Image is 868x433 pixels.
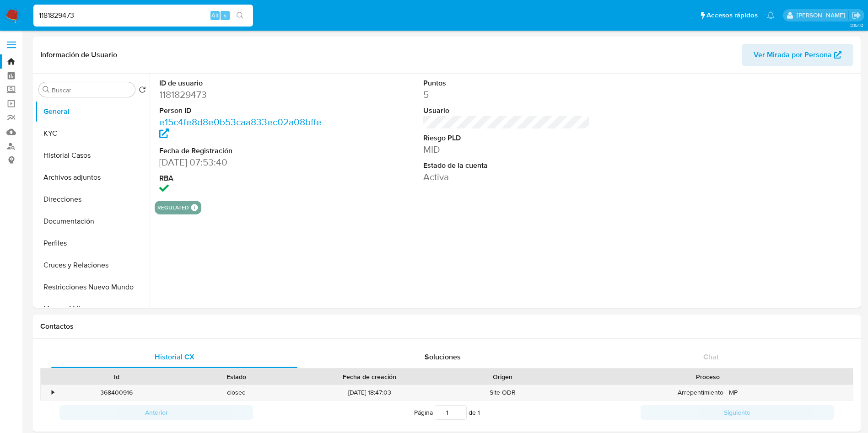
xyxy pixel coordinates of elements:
div: closed [177,385,297,400]
dd: 5 [423,88,590,101]
span: Soluciones [425,352,461,362]
dt: Usuario [423,106,590,116]
button: Volver al orden por defecto [139,86,146,96]
dd: 1181829473 [159,88,326,101]
dt: Puntos [423,78,590,88]
div: Id [63,372,170,381]
a: e15c4fe8d8e0b53caa833ec02a08bffe [159,115,322,141]
button: regulated [157,206,189,209]
dt: Estado de la cuenta [423,160,590,171]
span: Historial CX [155,352,194,362]
h1: Contactos [40,322,853,331]
button: Anterior [59,405,253,420]
a: Salir [852,11,861,20]
button: search-icon [231,9,249,22]
div: [DATE] 18:47:03 [297,385,443,400]
div: Site ODR [443,385,563,400]
button: Archivos adjuntos [35,166,150,188]
dt: ID de usuario [159,78,326,88]
dd: [DATE] 07:53:40 [159,156,326,169]
dd: Activa [423,171,590,183]
button: Marcas AML [35,298,150,320]
button: Documentación [35,210,150,232]
dd: MID [423,143,590,156]
span: Página de [414,405,480,420]
dt: Person ID [159,106,326,116]
button: Buscar [43,86,50,93]
div: Origen [449,372,556,381]
dt: Riesgo PLD [423,133,590,143]
span: Accesos rápidos [706,11,758,20]
dt: Fecha de Registración [159,146,326,156]
span: Alt [211,11,219,20]
button: Cruces y Relaciones [35,254,150,276]
button: Ver Mirada por Persona [742,44,853,66]
input: Buscar usuario o caso... [33,10,253,21]
button: General [35,101,150,123]
div: Estado [183,372,290,381]
button: Siguiente [641,405,834,420]
div: Fecha de creación [303,372,437,381]
span: Ver Mirada por Persona [754,44,832,66]
span: 1 [478,408,480,417]
span: Chat [703,352,719,362]
div: 368400916 [57,385,177,400]
button: KYC [35,123,150,144]
button: Direcciones [35,188,150,210]
button: Perfiles [35,232,150,254]
div: Proceso [569,372,846,381]
p: tomas.vaya@mercadolibre.com [797,11,848,20]
a: Notificaciones [767,11,775,19]
h1: Información de Usuario [40,50,117,59]
input: Buscar [52,86,131,94]
div: Arrepentimiento - MP [563,385,853,400]
button: Restricciones Nuevo Mundo [35,276,150,298]
div: • [52,388,54,397]
button: Historial Casos [35,144,150,166]
dt: RBA [159,173,326,183]
span: s [224,11,226,20]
